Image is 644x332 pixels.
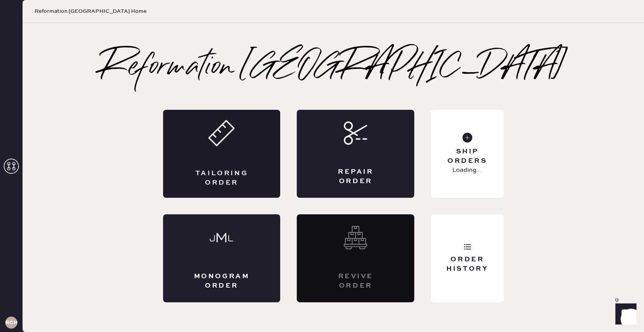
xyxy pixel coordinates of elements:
[297,214,414,302] div: Interested? Contact us at care@hemster.co
[437,147,497,166] div: Ship Orders
[193,272,250,291] div: Monogram Order
[608,298,641,330] iframe: Front Chat
[5,320,17,325] h3: RCHA
[101,53,566,83] h2: Reformation [GEOGRAPHIC_DATA]
[327,167,384,186] div: Repair Order
[327,272,384,291] div: Revive order
[452,166,482,175] p: Loading...
[193,169,250,188] div: Tailoring Order
[35,8,147,15] span: Reformation [GEOGRAPHIC_DATA] Home
[437,255,497,274] div: Order History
